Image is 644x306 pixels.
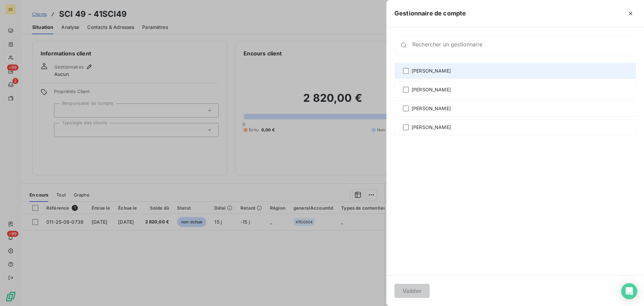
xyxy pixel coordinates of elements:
span: [PERSON_NAME] [412,86,451,93]
button: Valider [394,284,430,298]
span: [PERSON_NAME] [412,105,451,112]
span: [PERSON_NAME] [412,68,451,74]
div: Open Intercom Messenger [621,283,637,299]
span: [PERSON_NAME] [412,124,451,131]
input: placeholder [412,42,636,48]
h5: Gestionnaire de compte [394,9,466,18]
